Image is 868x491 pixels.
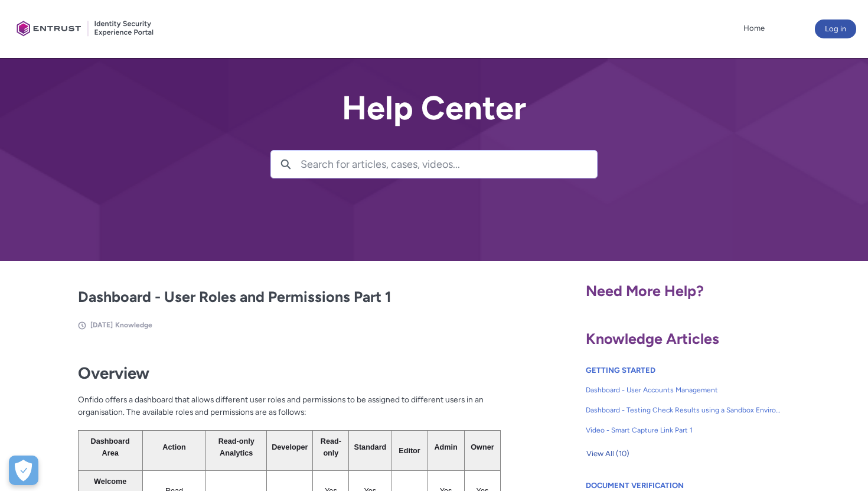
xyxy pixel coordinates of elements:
span: Read-only [321,437,341,457]
b: Editor [399,447,420,455]
li: Knowledge [115,320,152,330]
button: Search [271,151,301,178]
span: Video - Smart Capture Link Part 1 [586,425,782,435]
span: Read-only Analytics [218,437,256,457]
button: Log in [815,19,856,38]
span: Knowledge Articles [586,330,719,347]
a: Video - Smart Capture Link Part 1 [586,420,782,440]
span: Dashboard - User Accounts Management [586,385,782,395]
span: Dashboard Area [91,437,132,457]
span: Admin [434,443,457,451]
input: Search for articles, cases, videos... [301,151,597,178]
span: Standard [354,443,386,451]
strong: Overview [78,363,149,383]
span: Welcome [94,477,126,486]
h2: Dashboard - User Roles and Permissions Part 1 [78,286,501,308]
div: Cookie Preferences [9,456,38,485]
a: Dashboard - User Accounts Management [586,380,782,400]
button: Open Preferences [9,456,38,485]
span: Owner [471,443,494,451]
h2: Help Center [270,90,598,126]
span: Action [162,443,185,451]
a: GETTING STARTED [586,366,655,375]
span: Dashboard - Testing Check Results using a Sandbox Environment [586,405,782,415]
span: Developer [272,443,308,451]
span: [DATE] [90,321,113,329]
span: View All (10) [586,445,629,463]
a: Home [740,19,768,37]
span: Need More Help? [586,282,704,300]
a: Dashboard - Testing Check Results using a Sandbox Environment [586,400,782,420]
a: DOCUMENT VERIFICATION [586,481,684,490]
button: View All (10) [586,444,630,463]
